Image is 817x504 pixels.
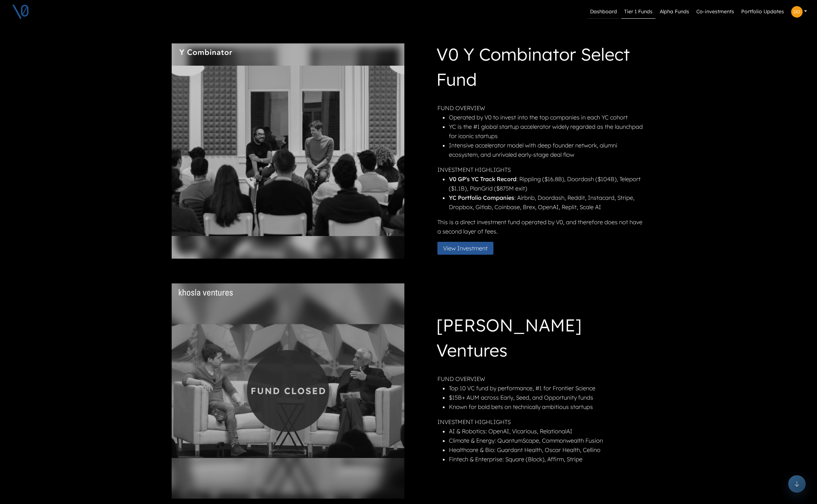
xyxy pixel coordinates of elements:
[179,289,233,296] img: Fund Logo
[449,122,644,141] li: YC is the #1 global startup accelerator widely regarded as the launchpad for iconic startups
[437,242,493,255] button: View Investment
[449,383,644,393] li: Top 10 VC fund by performance, #1 for Frontier Science
[449,436,644,445] li: Climate & Energy: QuantumScape, Commonwealth Fusion
[172,43,404,259] img: yc.png
[449,113,644,122] li: Operated by V0 to invest into the top companies in each YC cohort
[449,454,644,464] li: Fintech & Enterprise: Square (Block), Affirm, Stripe
[172,283,404,499] img: khosla-closed.png
[657,5,692,19] a: Alpha Funds
[738,5,787,19] a: Portfolio Updates
[449,194,514,201] strong: YC Portfolio Companies
[437,217,644,236] p: This is a direct investment fund operated by V0, and therefore does not have a second layer of fees.
[449,193,644,212] li: : Airbnb, Doordash, Reddit, Instacard, Stripe, Dropbox, Gitlab, Coinbase, Brex, OpenAI, Replit, S...
[587,5,620,19] a: Dashboard
[11,3,29,21] img: V0 logo
[437,165,644,174] p: INVESTMENT HIGHLIGHTS
[621,5,655,19] a: Tier 1 Funds
[791,6,803,18] img: Profile
[449,174,644,193] li: : Rippling ($16.8B), Doordash ($104B), Teleport ($1.1B), PlanGrid ($875M exit)
[437,374,644,383] p: FUND OVERVIEW
[449,427,644,436] li: AI & Robotics: OpenAI, Vicarious, RelationalAI
[449,393,644,402] li: $15B+ AUM across Early, Seed, and Opportunity funds
[449,175,516,183] strong: V0 GP's YC Track Record
[449,402,644,411] li: Known for bold bets on technically ambitious startups
[449,141,644,159] li: Intensive accelerator model with deep founder network, alumni ecosystem, and unrivaled early-stag...
[436,312,644,366] h1: [PERSON_NAME] Ventures
[437,244,499,251] a: View Investment
[179,49,233,56] img: Fund Logo
[436,42,644,95] h1: V0 Y Combinator Select Fund
[437,103,644,113] p: FUND OVERVIEW
[449,445,644,454] li: Healthcare & Bio: Guardant Health, Oscar Health, Cellino
[693,5,737,19] a: Co-investments
[437,417,644,427] p: INVESTMENT HIGHLIGHTS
